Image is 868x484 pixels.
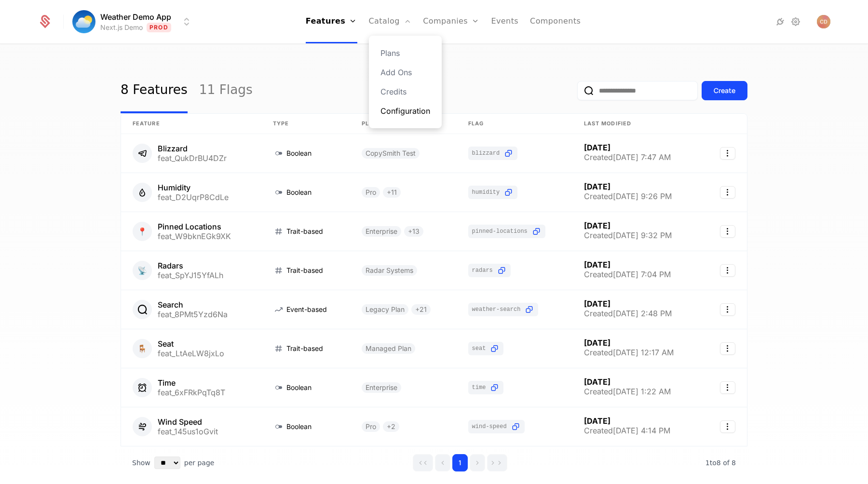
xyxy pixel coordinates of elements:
button: Go to first page [413,454,433,471]
button: Go to previous page [435,454,450,471]
a: Configuration [380,105,430,117]
a: Settings [790,16,801,27]
button: Select action [720,381,735,394]
th: Feature [121,114,261,134]
button: Select action [720,420,735,433]
button: Go to last page [487,454,507,471]
span: Weather Demo App [100,11,171,23]
a: Integrations [774,16,786,27]
a: Credits [380,86,430,97]
button: Go to page 1 [452,454,468,471]
div: Table pagination [121,446,747,479]
th: Plans [350,114,456,134]
span: per page [184,458,215,468]
a: 11 Flags [199,68,253,113]
a: Add Ons [380,67,430,78]
button: Create [702,81,747,100]
th: Last Modified [572,114,703,134]
select: Select page size [154,457,180,469]
div: Next.js Demo [100,23,143,32]
th: Flag [457,114,572,134]
button: Go to next page [470,454,485,471]
span: 8 [705,459,736,467]
span: 1 to 8 of [705,459,732,467]
button: Select action [720,303,735,316]
button: Select action [720,264,735,277]
button: Select action [720,225,735,238]
button: Select environment [75,11,192,32]
img: Weather Demo App [72,10,95,33]
img: Cole Demo [817,15,830,28]
div: Page navigation [413,454,507,471]
th: Type [261,114,351,134]
span: Prod [147,23,171,32]
a: Plans [380,47,430,59]
button: Select action [720,342,735,355]
button: Select action [720,186,735,199]
a: 8 Features [121,68,188,113]
div: Create [714,86,735,95]
span: Show [132,458,150,468]
button: Select action [720,147,735,160]
button: Open user button [817,15,830,28]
